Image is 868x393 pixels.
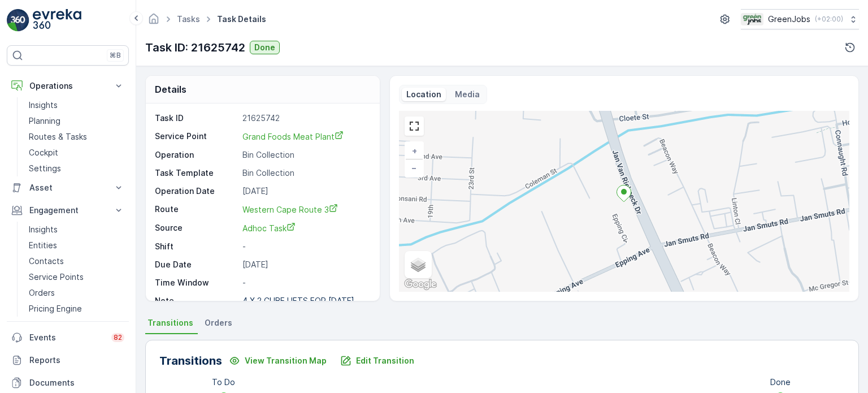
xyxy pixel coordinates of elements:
[114,333,122,342] p: 82
[242,223,296,233] span: Adhoc Task
[7,199,129,222] button: Engagement
[145,39,245,56] p: Task ID: 21625742
[7,349,129,372] a: Reports
[250,41,280,54] button: Done
[29,80,106,92] p: Operations
[155,204,238,215] p: Route
[242,241,367,252] p: -
[741,13,763,25] img: Green_Jobs_Logo.png
[455,89,480,100] p: Media
[242,113,367,124] p: 21625742
[406,89,441,100] p: Location
[24,301,129,317] a: Pricing Engine
[29,271,84,283] p: Service Points
[155,277,238,288] p: Time Window
[24,269,129,285] a: Service Points
[242,167,367,179] p: Bin Collection
[242,149,367,161] p: Bin Collection
[242,131,367,142] a: Grand Foods Meat Plant
[29,377,124,388] p: Documents
[815,15,843,24] p: ( +02:00 )
[29,355,124,366] p: Reports
[29,256,64,267] p: Contacts
[741,9,859,29] button: GreenJobs(+02:00)
[212,377,235,388] p: To Do
[29,100,58,111] p: Insights
[242,204,367,215] a: Western Cape Route 3
[29,182,106,193] p: Asset
[155,185,238,197] p: Operation Date
[147,17,160,27] a: Homepage
[155,259,238,270] p: Due Date
[155,295,238,306] p: Note
[242,296,359,305] p: 4 X 2 CUBE LIFTS FOR [DATE]..
[147,317,193,329] span: Transitions
[7,75,129,97] button: Operations
[406,159,423,176] a: Zoom Out
[254,42,275,53] p: Done
[205,317,232,329] span: Orders
[7,176,129,199] button: Asset
[242,222,367,234] a: Adhoc Task
[215,14,268,25] span: Task Details
[24,161,129,176] a: Settings
[29,147,58,158] p: Cockpit
[406,118,423,135] a: View Fullscreen
[7,9,29,32] img: logo
[24,145,129,161] a: Cockpit
[155,113,238,124] p: Task ID
[24,129,129,145] a: Routes & Tasks
[155,131,238,142] p: Service Point
[155,222,238,234] p: Source
[177,14,200,24] a: Tasks
[155,149,238,161] p: Operation
[402,277,439,292] img: Google
[768,14,810,25] p: GreenJobs
[29,224,58,235] p: Insights
[159,352,222,369] p: Transitions
[356,355,414,366] p: Edit Transition
[333,352,421,370] button: Edit Transition
[412,146,417,156] span: +
[29,115,60,127] p: Planning
[155,167,238,179] p: Task Template
[24,285,129,301] a: Orders
[406,252,431,277] a: Layers
[155,241,238,252] p: Shift
[29,240,57,251] p: Entities
[33,9,81,32] img: logo_light-DOdMpM7g.png
[24,97,129,113] a: Insights
[24,253,129,269] a: Contacts
[222,352,333,370] button: View Transition Map
[24,237,129,253] a: Entities
[24,113,129,129] a: Planning
[29,205,106,216] p: Engagement
[110,51,121,60] p: ⌘B
[242,277,367,288] p: -
[242,259,367,270] p: [DATE]
[411,163,417,172] span: −
[242,205,338,214] span: Western Cape Route 3
[29,287,55,299] p: Orders
[402,277,439,292] a: Open this area in Google Maps (opens a new window)
[242,132,344,141] span: Grand Foods Meat Plant
[155,83,186,96] p: Details
[245,355,327,366] p: View Transition Map
[29,332,105,343] p: Events
[770,377,791,388] p: Done
[406,142,423,159] a: Zoom In
[29,163,61,174] p: Settings
[29,131,87,142] p: Routes & Tasks
[7,326,129,349] a: Events82
[242,185,367,197] p: [DATE]
[29,303,82,314] p: Pricing Engine
[24,222,129,237] a: Insights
